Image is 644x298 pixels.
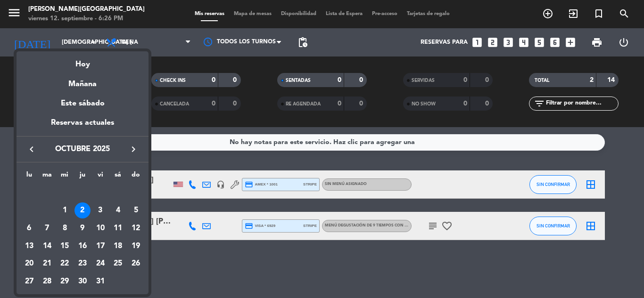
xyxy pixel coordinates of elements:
div: 5 [128,202,144,218]
div: 25 [110,256,126,272]
td: 6 de octubre de 2025 [20,219,38,237]
td: 1 de octubre de 2025 [56,202,74,220]
div: 9 [74,220,91,236]
button: keyboard_arrow_left [23,143,40,155]
div: 20 [21,256,37,272]
div: 22 [57,256,73,272]
button: keyboard_arrow_right [125,143,142,155]
td: 28 de octubre de 2025 [38,273,56,290]
th: martes [38,169,56,184]
td: 15 de octubre de 2025 [56,237,74,255]
div: Hoy [17,51,149,71]
div: 28 [39,274,55,290]
div: 1 [57,202,73,218]
td: 16 de octubre de 2025 [74,237,91,255]
td: 23 de octubre de 2025 [74,255,91,273]
td: 20 de octubre de 2025 [20,255,38,273]
div: 29 [57,274,73,290]
div: Reservas actuales [17,117,149,136]
div: 6 [21,220,37,236]
td: 24 de octubre de 2025 [91,255,109,273]
div: Este sábado [17,90,149,117]
div: 2 [74,202,91,218]
th: domingo [127,169,145,184]
div: 27 [21,274,37,290]
i: keyboard_arrow_left [26,144,37,155]
div: 4 [110,202,126,218]
div: 10 [92,220,108,236]
td: 21 de octubre de 2025 [38,255,56,273]
div: 18 [110,238,126,254]
div: 3 [92,202,108,218]
th: miércoles [56,169,74,184]
td: 4 de octubre de 2025 [109,202,127,220]
td: 31 de octubre de 2025 [91,273,109,290]
td: 13 de octubre de 2025 [20,237,38,255]
th: lunes [20,169,38,184]
td: 17 de octubre de 2025 [91,237,109,255]
span: octubre 2025 [40,143,125,155]
div: 11 [110,220,126,236]
td: 5 de octubre de 2025 [127,202,145,220]
td: 2 de octubre de 2025 [74,202,91,220]
div: Mañana [17,71,149,90]
div: 8 [57,220,73,236]
div: 12 [128,220,144,236]
td: 30 de octubre de 2025 [74,273,91,290]
th: sábado [109,169,127,184]
div: 31 [92,274,108,290]
div: 13 [21,238,37,254]
td: 22 de octubre de 2025 [56,255,74,273]
th: viernes [91,169,109,184]
i: keyboard_arrow_right [128,144,139,155]
td: 9 de octubre de 2025 [74,219,91,237]
div: 23 [74,256,91,272]
div: 19 [128,238,144,254]
td: OCT. [20,184,145,202]
div: 24 [92,256,108,272]
div: 26 [128,256,144,272]
div: 7 [39,220,55,236]
td: 26 de octubre de 2025 [127,255,145,273]
td: 3 de octubre de 2025 [91,202,109,220]
td: 19 de octubre de 2025 [127,237,145,255]
div: 21 [39,256,55,272]
th: jueves [74,169,91,184]
td: 14 de octubre de 2025 [38,237,56,255]
td: 10 de octubre de 2025 [91,219,109,237]
td: 8 de octubre de 2025 [56,219,74,237]
div: 14 [39,238,55,254]
div: 17 [92,238,108,254]
div: 30 [74,274,91,290]
td: 11 de octubre de 2025 [109,219,127,237]
div: 15 [57,238,73,254]
div: 16 [74,238,91,254]
td: 25 de octubre de 2025 [109,255,127,273]
td: 29 de octubre de 2025 [56,273,74,290]
td: 18 de octubre de 2025 [109,237,127,255]
td: 12 de octubre de 2025 [127,219,145,237]
td: 27 de octubre de 2025 [20,273,38,290]
td: 7 de octubre de 2025 [38,219,56,237]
